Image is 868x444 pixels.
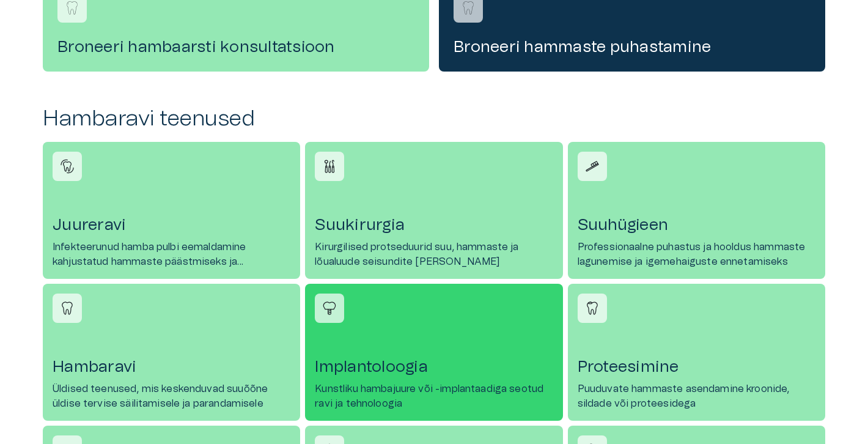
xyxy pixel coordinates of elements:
p: Kunstliku hambajuure või -implantaadiga seotud ravi ja tehnoloogia [315,382,553,411]
img: Proteesimine icon [583,299,601,317]
p: Üldised teenused, mis keskenduvad suuõõne üldise tervise säilitamisele ja parandamisele [53,382,290,411]
img: Suukirurgia icon [320,157,339,176]
img: Implantoloogia icon [320,299,339,317]
h2: Hambaravi teenused [43,106,825,132]
img: Hambaravi icon [58,299,76,317]
h4: Implantoloogia [315,357,553,377]
h4: Hambaravi [53,357,290,377]
h4: Juureravi [53,215,290,235]
h4: Broneeri hambaarsti konsultatsioon [57,37,414,57]
h4: Suukirurgia [315,215,553,235]
h4: Proteesimine [578,357,815,377]
h4: Suuhügieen [578,215,815,235]
img: Suuhügieen icon [583,157,601,176]
p: Kirurgilised protseduurid suu, hammaste ja lõualuude seisundite [PERSON_NAME] [315,240,553,269]
p: Infekteerunud hamba pulbi eemaldamine kahjustatud hammaste päästmiseks ja taastamiseks [53,240,290,269]
p: Puuduvate hammaste asendamine kroonide, sildade või proteesidega [578,382,815,411]
img: Juureravi icon [58,157,76,176]
h4: Broneeri hammaste puhastamine [454,37,811,57]
p: Professionaalne puhastus ja hooldus hammaste lagunemise ja igemehaiguste ennetamiseks [578,240,815,269]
